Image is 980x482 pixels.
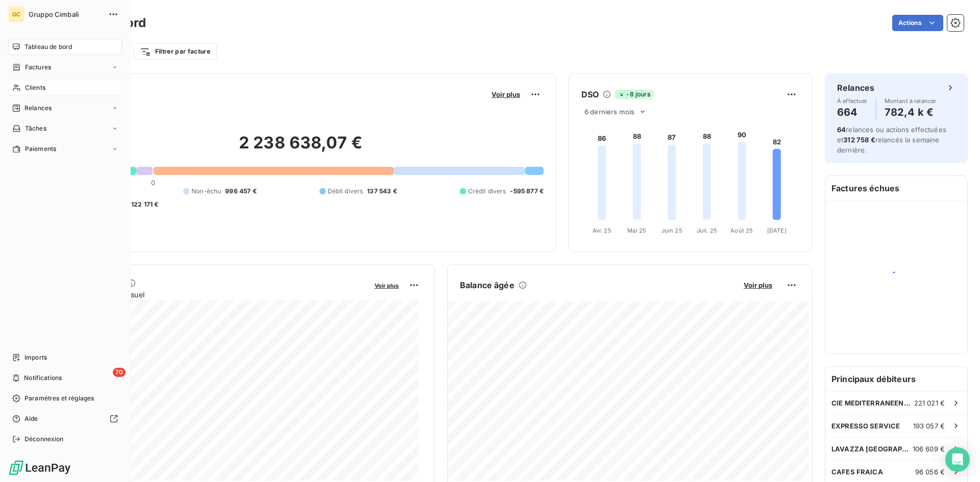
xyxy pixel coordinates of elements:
[113,368,126,377] span: 70
[661,227,682,234] tspan: Juin 25
[915,468,945,476] span: 96 056 €
[24,42,72,52] span: Tableau de bord
[825,176,967,200] h6: Factures échues
[58,133,544,163] h2: 2 238 638,07 €
[843,136,875,144] span: 312 758 €
[730,227,753,234] tspan: Août 25
[25,124,46,133] span: Tâches
[581,88,599,100] h6: DSO
[25,144,56,154] span: Paiements
[913,445,945,453] span: 106 609 €
[831,468,883,476] span: CAFES FRAICA
[372,281,402,290] button: Voir plus
[24,353,47,362] span: Imports
[831,422,900,430] span: EXPRESSO SERVICE
[697,227,717,234] tspan: Juil. 25
[892,15,943,31] button: Actions
[328,187,363,196] span: Débit divers
[831,445,913,453] span: LAVAZZA [GEOGRAPHIC_DATA]
[24,435,64,444] span: Déconnexion
[24,394,94,403] span: Paramètres et réglages
[468,187,506,196] span: Crédit divers
[58,289,367,300] span: Chiffre d'affaires mensuel
[488,90,523,99] button: Voir plus
[885,104,937,120] h4: 782,4 k €
[225,187,256,196] span: 996 457 €
[831,399,914,407] span: CIE MEDITERRANEENNE DES CAFES
[627,227,646,234] tspan: Mai 25
[8,411,122,427] a: Aide
[885,98,937,104] span: Montant à relancer
[837,82,874,94] h6: Relances
[492,90,520,98] span: Voir plus
[945,447,970,472] div: Open Intercom Messenger
[615,90,653,99] span: -8 jours
[837,125,846,134] span: 64
[767,227,787,234] tspan: [DATE]
[191,187,221,196] span: Non-échu
[24,104,52,113] span: Relances
[375,282,399,289] span: Voir plus
[584,108,634,116] span: 6 derniers mois
[837,98,868,104] span: À effectuer
[744,281,772,289] span: Voir plus
[825,367,967,391] h6: Principaux débiteurs
[24,373,62,383] span: Notifications
[8,460,71,476] img: Logo LeanPay
[128,200,159,209] span: -122 171 €
[133,43,217,60] button: Filtrer par facture
[741,281,775,290] button: Voir plus
[8,6,24,22] div: GC
[25,83,45,92] span: Clients
[913,422,945,430] span: 193 057 €
[593,227,611,234] tspan: Avr. 25
[510,187,544,196] span: -595 877 €
[29,10,102,18] span: Gruppo Cimbali
[837,104,868,120] h4: 664
[24,414,38,423] span: Aide
[460,279,514,291] h6: Balance âgée
[837,125,946,154] span: relances ou actions effectuées et relancés la semaine dernière.
[914,399,945,407] span: 221 021 €
[25,63,51,72] span: Factures
[151,179,155,187] span: 0
[367,187,397,196] span: 137 543 €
